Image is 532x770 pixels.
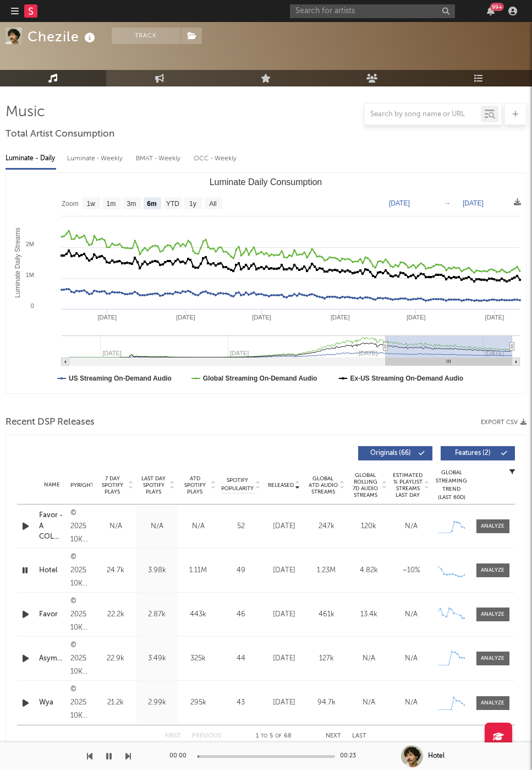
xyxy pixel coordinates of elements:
text: [DATE] [98,314,117,321]
div: 22.9k [98,653,134,664]
a: Favor [39,609,65,620]
button: First [166,733,182,739]
div: 2.99k [139,697,175,708]
span: Released [268,482,294,489]
text: YTD [166,200,179,208]
div: 24.7k [98,565,134,576]
div: 295k [180,697,216,708]
div: 13.4k [350,609,387,620]
text: → [444,199,451,207]
button: Previous [193,733,222,739]
span: Estimated % Playlist Streams Last Day [393,472,423,498]
text: Ex-US Streaming On-Demand Audio [350,375,464,382]
span: of [275,734,282,739]
div: N/A [393,609,430,620]
div: 443k [180,609,216,620]
div: Luminate - Weekly [67,149,125,168]
div: 21.2k [98,697,134,708]
span: 7 Day Spotify Plays [98,475,127,495]
text: All [209,200,216,208]
span: Last Day Spotify Plays [139,475,168,495]
div: 127k [308,653,345,664]
div: 247k [308,521,345,532]
text: Zoom [62,200,79,208]
div: N/A [98,521,134,532]
button: 99+ [487,7,495,15]
div: 22.2k [98,609,134,620]
text: [DATE] [176,314,195,321]
div: 00:00 [170,750,192,763]
div: [DATE] [266,521,303,532]
text: Global Streaming On-Demand Audio [203,375,317,382]
text: 1w [87,200,96,208]
text: 1m [107,200,116,208]
div: [DATE] [266,697,303,708]
span: Spotify Popularity [222,476,254,493]
button: Last [353,733,367,739]
div: Hotel [429,751,445,761]
div: Hotel [39,565,65,576]
a: Wya [39,697,65,708]
div: Name [39,481,65,489]
a: Asymptomatic [39,653,65,664]
div: N/A [139,521,175,532]
span: Originals ( 66 ) [365,450,416,457]
text: 1M [26,272,34,278]
span: Total Artist Consumption [6,128,114,141]
div: Chezile [28,28,98,46]
button: Originals(66) [358,446,432,460]
div: Luminate - Daily [6,149,56,168]
div: N/A [350,697,387,708]
span: ATD Spotify Plays [180,475,210,495]
div: 49 [222,565,260,576]
div: © 2025 10K Projects [70,507,92,546]
div: [DATE] [266,609,303,620]
div: N/A [350,653,387,664]
div: 44 [222,653,260,664]
div: 1.23M [308,565,345,576]
span: to [261,734,267,739]
div: [DATE] [266,653,303,664]
div: 1 5 68 [244,730,304,743]
input: Search by song name or URL [365,110,481,119]
text: [DATE] [252,314,271,321]
a: Favor - A COLORS SHOW [39,510,65,543]
div: BMAT - Weekly [136,149,183,168]
text: [DATE] [485,314,504,321]
div: © 2025 10K Projects [70,639,92,679]
div: 325k [180,653,216,664]
span: Copyright [62,482,94,489]
div: 461k [308,609,345,620]
div: OCC - Weekly [194,149,238,168]
text: 1y [189,200,196,208]
svg: Luminate Daily Consumption [6,173,525,393]
div: 1.11M [180,565,216,576]
div: 43 [222,697,260,708]
div: [DATE] [266,565,303,576]
div: 3.49k [139,653,175,664]
button: Track [112,28,180,44]
button: Next [326,733,342,739]
span: Features ( 2 ) [448,450,498,457]
text: [DATE] [389,199,410,207]
div: 2.87k [139,609,175,620]
text: 0 [31,302,34,309]
div: 99 + [490,3,504,11]
div: 120k [350,521,387,532]
text: 2M [26,241,34,247]
div: 3.98k [139,565,175,576]
span: Global Rolling 7D Audio Streams [350,472,381,498]
text: 3m [127,200,136,208]
div: © 2025 10K Projects [70,595,92,635]
text: [DATE] [407,314,426,321]
div: 46 [222,609,260,620]
div: N/A [393,697,430,708]
div: ~ 10 % [393,565,430,576]
div: N/A [393,653,430,664]
div: N/A [180,521,216,532]
div: 94.7k [308,697,345,708]
div: 52 [222,521,260,532]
